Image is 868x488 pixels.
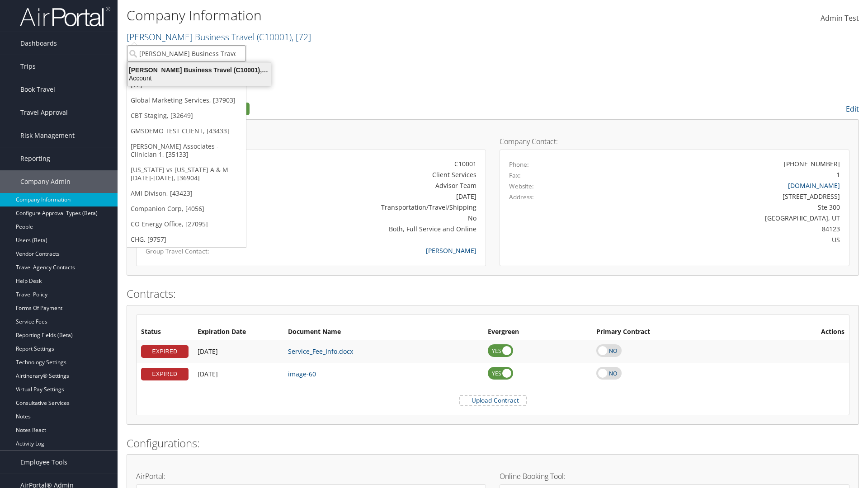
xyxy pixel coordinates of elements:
[595,224,840,234] div: 84123
[127,108,246,123] a: CBT Staging, [32649]
[137,324,193,340] th: Status
[20,32,57,55] span: Dashboards
[122,74,276,82] div: Account
[198,347,279,356] div: Add/Edit Date
[136,473,486,480] h4: AirPortal:
[20,124,75,147] span: Risk Management
[127,436,859,451] h2: Configurations:
[509,160,529,169] label: Phone:
[821,13,859,23] span: Admin Test
[122,66,276,74] div: [PERSON_NAME] Business Travel (C10001), [72]
[146,247,247,256] label: Group Travel Contact:
[592,324,761,340] th: Primary Contract
[260,213,476,223] div: No
[127,139,246,162] a: [PERSON_NAME] Associates - Clinician 1, [35133]
[500,473,849,480] h4: Online Booking Tool:
[595,192,840,201] div: [STREET_ADDRESS]
[509,192,534,202] label: Address:
[127,31,311,43] a: [PERSON_NAME] Business Travel
[127,123,246,139] a: GMSDEMO TEST CLIENT, [43433]
[20,451,67,474] span: Employee Tools
[127,6,615,25] h1: Company Information
[288,347,353,356] a: Service_Fee_Info.docx
[198,347,218,356] span: [DATE]
[500,138,849,145] h4: Company Contact:
[835,343,844,360] i: Remove Contract
[20,147,50,170] span: Reporting
[460,396,526,405] label: Upload Contract
[836,170,840,179] div: 1
[198,370,279,378] div: Add/Edit Date
[483,324,592,340] th: Evergreen
[127,232,246,247] a: CHG, [9757]
[127,45,246,62] input: Search Accounts
[509,171,521,180] label: Fax:
[127,286,859,301] h2: Contracts:
[127,101,610,116] h2: Company Profile:
[595,213,840,223] div: [GEOGRAPHIC_DATA], UT
[846,104,859,114] a: Edit
[595,202,840,212] div: Ste 300
[260,224,476,234] div: Both, Full Service and Online
[821,5,859,33] a: Admin Test
[20,170,71,193] span: Company Admin
[127,162,246,186] a: [US_STATE] vs [US_STATE] A & M [DATE]-[DATE], [36904]
[20,6,110,27] img: airportal-logo.png
[509,182,534,191] label: Website:
[141,345,189,358] div: EXPIRED
[127,216,246,232] a: CO Energy Office, [27095]
[292,31,311,43] span: , [ 72 ]
[288,370,316,378] a: image-60
[257,31,292,43] span: ( C10001 )
[835,365,844,383] i: Remove Contract
[784,159,840,169] div: [PHONE_NUMBER]
[761,324,849,340] th: Actions
[260,192,476,201] div: [DATE]
[193,324,283,340] th: Expiration Date
[20,78,55,101] span: Book Travel
[595,235,840,244] div: US
[127,201,246,216] a: Companion Corp, [4056]
[260,181,476,190] div: Advisor Team
[198,370,218,378] span: [DATE]
[426,246,476,255] a: [PERSON_NAME]
[136,138,486,145] h4: Account Details:
[283,324,483,340] th: Document Name
[141,368,189,380] div: EXPIRED
[127,186,246,201] a: AMI Divison, [43423]
[260,159,476,169] div: C10001
[788,181,840,190] a: [DOMAIN_NAME]
[127,93,246,108] a: Global Marketing Services, [37903]
[260,202,476,212] div: Transportation/Travel/Shipping
[260,170,476,179] div: Client Services
[20,55,36,78] span: Trips
[20,101,68,124] span: Travel Approval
